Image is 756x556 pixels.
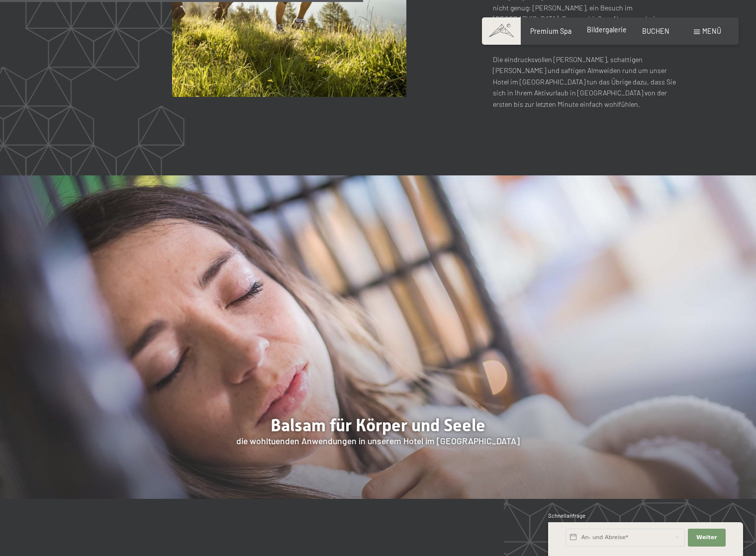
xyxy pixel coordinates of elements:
[587,25,627,34] a: Bildergalerie
[702,27,721,35] span: Menü
[530,27,571,35] a: Premium Spa
[696,534,717,542] span: Weiter
[642,27,669,35] a: BUCHEN
[548,512,585,519] span: Schnellanfrage
[493,54,677,110] p: Die eindrucksvollen [PERSON_NAME], schattigen [PERSON_NAME] und saftigen Almweiden rund um unser ...
[688,529,726,547] button: Weiter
